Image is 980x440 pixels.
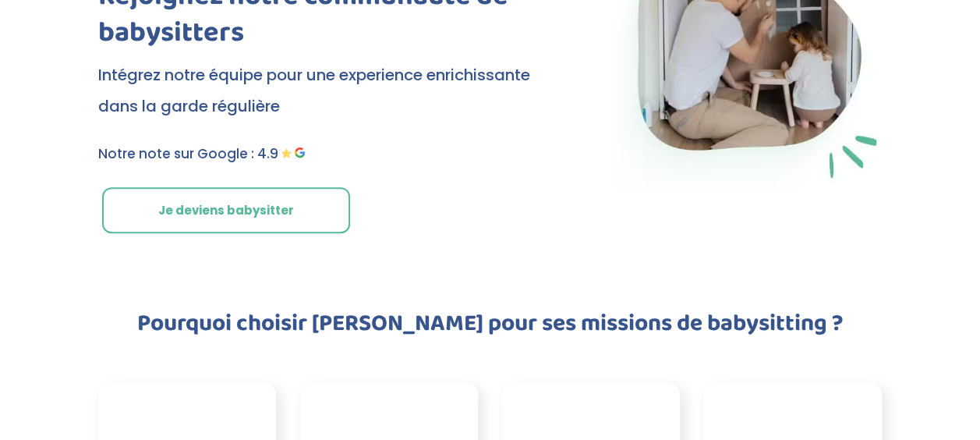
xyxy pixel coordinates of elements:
span: Intégrez notre équipe pour une experience enrichissante dans la garde régulière [98,64,530,117]
picture: Babysitter [594,176,882,194]
a: Je deviens babysitter [102,187,350,234]
p: Notre note sur Google : 4.9 [98,143,551,165]
h2: Pourquoi choisir [PERSON_NAME] pour ses missions de babysitting ? [98,312,883,343]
